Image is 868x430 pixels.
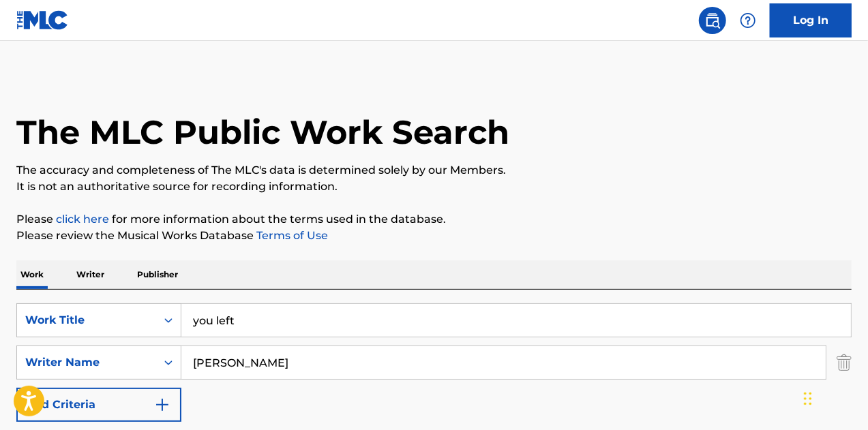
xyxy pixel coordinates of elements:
[16,179,852,195] p: It is not an authoritative source for recording information.
[837,345,852,380] img: Delete Criterion
[740,12,756,29] img: help
[254,229,328,242] a: Terms of Use
[804,378,812,419] div: Drag
[16,162,852,179] p: The accuracy and completeness of The MLC's data is determined solely by our Members.
[25,312,148,328] div: Work Title
[770,3,852,37] a: Log In
[734,7,762,34] div: Help
[16,10,69,30] img: MLC Logo
[154,397,170,413] img: 9d2ae6d4665cec9f34b9.svg
[699,7,726,34] a: Public Search
[16,211,852,228] p: Please for more information about the terms used in the database.
[72,260,108,289] p: Writer
[16,388,181,422] button: Add Criteria
[704,12,721,29] img: search
[56,213,109,226] a: click here
[16,112,509,153] h1: The MLC Public Work Search
[16,228,852,244] p: Please review the Musical Works Database
[16,260,48,289] p: Work
[800,365,868,430] iframe: Chat Widget
[25,354,148,371] div: Writer Name
[133,260,182,289] p: Publisher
